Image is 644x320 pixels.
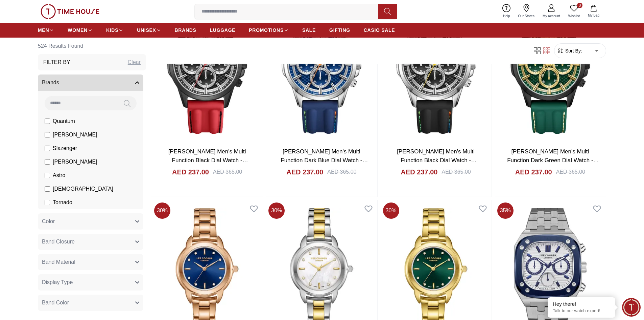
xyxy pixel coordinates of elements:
h4: AED 237.00 [515,167,552,177]
span: KIDS [106,27,118,34]
p: Talk to our watch expert! [553,308,610,314]
span: Astro [53,171,65,179]
h4: AED 237.00 [286,167,323,177]
span: GIFTING [329,27,350,34]
a: GIFTING [329,24,350,36]
span: LUGGAGE [210,27,236,34]
span: [PERSON_NAME] [53,131,97,139]
span: 30 % [268,202,285,219]
span: CASIO SALE [364,27,395,34]
span: Wishlist [566,14,582,19]
span: PROMOTIONS [249,27,284,34]
a: [PERSON_NAME] Men's Multi Function Black Dial Watch - LC08048.351 [397,148,477,172]
span: [PERSON_NAME] [53,158,97,166]
input: Astro [45,173,50,178]
span: 35 % [497,202,514,219]
span: Help [500,14,513,19]
button: Brands [38,74,143,91]
button: Band Color [38,295,143,311]
input: [DEMOGRAPHIC_DATA] [45,186,50,192]
button: My Bag [584,3,603,19]
h4: AED 237.00 [172,167,209,177]
a: UNISEX [137,24,161,36]
input: Quantum [45,119,50,124]
span: Brands [42,79,59,87]
button: Display Type [38,274,143,291]
a: MEN [38,24,54,36]
span: 30 % [383,202,399,219]
span: Color [42,217,55,226]
div: Clear [128,58,141,66]
span: Sort By: [564,47,582,54]
button: Color [38,213,143,230]
span: Slazenger [53,144,77,152]
span: Band Color [42,299,69,307]
span: [DEMOGRAPHIC_DATA] [53,185,113,193]
span: My Account [540,14,563,19]
a: CASIO SALE [364,24,395,36]
span: WOMEN [68,27,88,34]
a: BRANDS [175,24,196,36]
a: Our Stores [514,3,539,20]
span: Band Material [42,258,75,266]
span: MEN [38,27,49,34]
a: Help [499,3,514,20]
span: Tornado [53,198,72,207]
span: UNISEX [137,27,156,34]
input: Slazenger [45,146,50,151]
a: SALE [302,24,316,36]
a: PROMOTIONS [249,24,289,36]
button: Band Closure [38,234,143,250]
input: Tornado [45,200,50,205]
div: AED 365.00 [556,168,585,176]
button: Sort By: [557,47,582,54]
div: Hey there! [553,301,610,307]
span: 30 % [154,202,170,219]
span: Band Closure [42,238,75,246]
h4: AED 237.00 [401,167,438,177]
h6: 524 Results Found [38,38,146,54]
span: 0 [577,3,582,8]
div: AED 365.00 [442,168,471,176]
div: AED 365.00 [327,168,356,176]
span: Display Type [42,278,73,286]
div: AED 365.00 [213,168,242,176]
span: Quantum [53,117,75,125]
input: [PERSON_NAME] [45,159,50,165]
h3: Filter By [43,58,70,66]
a: 0Wishlist [564,3,584,20]
div: Chat Widget [622,298,641,317]
button: Band Material [38,254,143,270]
a: [PERSON_NAME] Men's Multi Function Dark Green Dial Watch - LC08048.077 [507,148,599,172]
a: [PERSON_NAME] Men's Multi Function Dark Blue Dial Watch - LC08048.399 [281,148,368,172]
span: SALE [302,27,316,34]
span: BRANDS [175,27,196,34]
img: ... [41,4,99,19]
a: KIDS [106,24,123,36]
a: [PERSON_NAME] Men's Multi Function Black Dial Watch - LC08048.658 [168,148,248,172]
input: [PERSON_NAME] [45,132,50,137]
span: My Bag [585,13,602,18]
a: WOMEN [68,24,93,36]
a: LUGGAGE [210,24,236,36]
span: Our Stores [516,14,537,19]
